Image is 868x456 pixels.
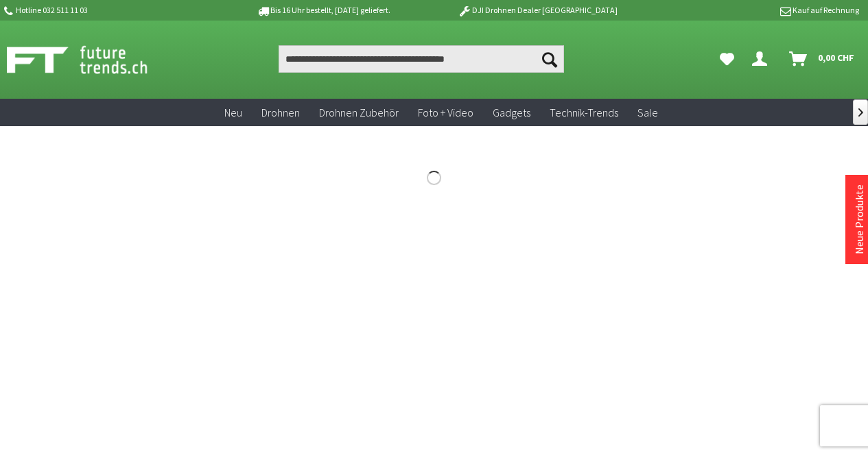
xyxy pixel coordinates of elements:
[483,99,540,127] a: Gadgets
[7,43,178,77] img: Shop Futuretrends - zur Startseite wechseln
[319,106,399,119] span: Drohnen Zubehör
[309,99,408,127] a: Drohnen Zubehör
[628,99,668,127] a: Sale
[430,2,644,19] p: DJI Drohnen Dealer [GEOGRAPHIC_DATA]
[216,2,430,19] p: Bis 16 Uhr bestellt, [DATE] geliefert.
[215,99,252,127] a: Neu
[818,47,854,69] span: 0,00 CHF
[784,45,861,73] a: Warenkorb
[261,106,300,119] span: Drohnen
[224,106,242,119] span: Neu
[540,99,628,127] a: Technik-Trends
[535,45,564,73] button: Suchen
[645,2,859,19] p: Kauf auf Rechnung
[493,106,530,119] span: Gadgets
[747,45,778,73] a: Dein Konto
[279,45,564,73] input: Produkt, Marke, Kategorie, EAN, Artikelnummer…
[713,45,741,73] a: Meine Favoriten
[408,99,483,127] a: Foto + Video
[418,106,473,119] span: Foto + Video
[858,108,863,117] span: 
[2,2,216,19] p: Hotline 032 511 11 03
[852,184,866,254] a: Neue Produkte
[252,99,309,127] a: Drohnen
[550,106,618,119] span: Technik-Trends
[637,106,658,119] span: Sale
